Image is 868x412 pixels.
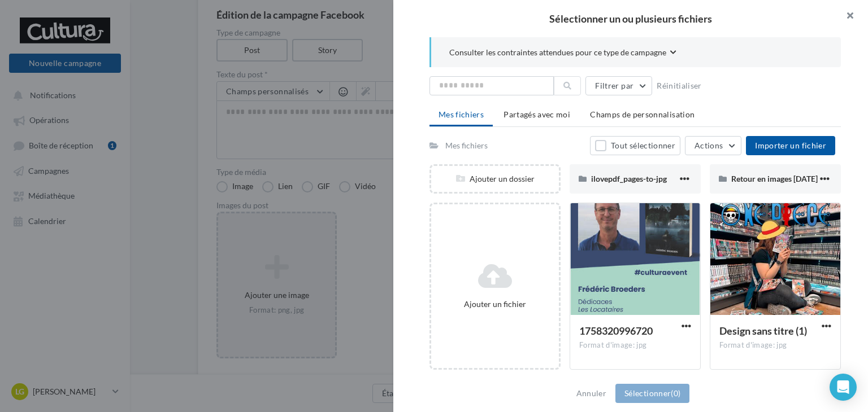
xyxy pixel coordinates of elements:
[591,174,667,183] span: ilovepdf_pages-to-jpg
[731,174,818,183] span: Retour en images [DATE]
[719,340,831,350] div: Format d'image: jpg
[572,387,611,400] button: Annuler
[445,140,488,151] div: Mes fichiers
[719,325,807,337] span: Design sans titre (1)
[431,173,559,185] div: Ajouter un dossier
[585,76,652,95] button: Filtrer par
[411,14,850,24] h2: Sélectionner un ou plusieurs fichiers
[579,340,691,350] div: Format d'image: jpg
[436,299,554,310] div: Ajouter un fichier
[652,79,706,93] button: Réinitialiser
[671,388,680,398] span: (0)
[615,384,689,403] button: Sélectionner(0)
[579,325,653,337] span: 1758320996720
[685,136,741,155] button: Actions
[695,141,723,150] span: Actions
[439,109,484,119] span: Mes fichiers
[590,109,695,119] span: Champs de personnalisation
[449,46,676,60] button: Consulter les contraintes attendues pour ce type de campagne
[449,47,666,58] span: Consulter les contraintes attendues pour ce type de campagne
[504,109,570,119] span: Partagés avec moi
[746,136,835,155] button: Importer un fichier
[590,136,680,155] button: Tout sélectionner
[755,141,826,150] span: Importer un fichier
[830,374,857,401] div: Open Intercom Messenger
